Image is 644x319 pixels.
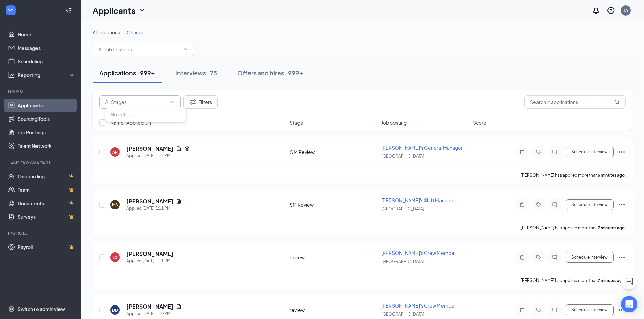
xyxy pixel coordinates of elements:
[184,146,190,151] svg: Reapply
[138,6,146,15] svg: ChevronDown
[518,202,526,207] svg: Note
[521,225,626,231] p: [PERSON_NAME] has applied more than .
[18,196,75,210] a: DocumentsCrown
[18,305,65,312] div: Switch to admin view
[127,29,145,35] span: Change
[18,72,76,78] div: Reporting
[473,119,486,126] span: Score
[624,7,628,13] div: TA
[113,255,118,260] div: LD
[381,119,407,126] span: Job posting
[290,307,377,313] div: review
[93,29,120,35] span: All Locations
[518,149,526,155] svg: Note
[126,303,173,310] h5: [PERSON_NAME]
[8,72,15,78] svg: Analysis
[18,28,75,41] a: Home
[18,210,75,223] a: SurveysCrown
[126,310,182,317] div: Applied [DATE] 1:10 PM
[598,225,625,230] b: 7 minutes ago
[621,273,637,289] button: ChatActive
[598,278,625,283] b: 7 minutes ago
[621,296,637,312] div: Open Intercom Messenger
[618,148,626,156] svg: Ellipses
[381,206,424,211] span: [GEOGRAPHIC_DATA]
[381,302,456,309] span: [PERSON_NAME]'s Crew Member
[566,199,614,210] button: Schedule Interview
[618,201,626,209] svg: Ellipses
[534,307,543,313] svg: Tag
[126,152,190,159] div: Applied [DATE] 1:12 PM
[534,255,543,260] svg: Tag
[618,253,626,261] svg: Ellipses
[169,99,175,105] svg: ChevronUp
[592,6,600,15] svg: Notifications
[18,41,75,55] a: Messages
[614,99,620,105] svg: MagnifyingGlass
[112,202,118,208] div: MS
[551,202,559,207] svg: ChatInactive
[18,99,75,112] a: Applicants
[8,159,74,165] div: Team Management
[99,69,155,77] div: Applications · 999+
[551,307,559,313] svg: ChatInactive
[381,144,463,151] span: [PERSON_NAME]'s General Manager
[524,95,626,109] input: Search in applications
[105,98,167,106] input: All Stages
[112,307,118,313] div: DD
[381,197,455,203] span: [PERSON_NAME]'s Shift Manager
[18,112,75,126] a: Sourcing Tools
[566,304,614,315] button: Schedule Interview
[566,147,614,157] button: Schedule Interview
[290,201,377,208] div: SM Review
[290,254,377,261] div: review
[176,146,182,151] svg: Document
[112,149,118,155] div: AR
[381,312,424,317] span: [GEOGRAPHIC_DATA]
[175,69,217,77] div: Interviews · 75
[189,98,197,106] svg: Filter
[18,55,75,68] a: Scheduling
[8,88,74,94] div: Hiring
[521,172,626,178] p: [PERSON_NAME] has applied more than .
[618,306,626,314] svg: Ellipses
[534,202,543,207] svg: Tag
[65,7,72,14] svg: Collapse
[521,277,626,283] p: [PERSON_NAME] has applied more than .
[176,304,182,309] svg: Document
[93,5,135,16] h1: Applicants
[18,126,75,139] a: Job Postings
[381,154,424,159] span: [GEOGRAPHIC_DATA]
[381,250,456,256] span: [PERSON_NAME]'s Crew Member
[98,46,180,53] input: All Job Postings
[237,69,303,77] div: Offers and hires · 999+
[290,119,303,126] span: Stage
[183,95,218,109] button: Filter Filters
[111,111,135,118] div: No options
[183,47,188,52] svg: ChevronDown
[566,252,614,263] button: Schedule Interview
[8,305,15,312] svg: Settings
[18,183,75,196] a: TeamCrown
[126,197,173,205] h5: [PERSON_NAME]
[126,145,173,152] h5: [PERSON_NAME]
[551,255,559,260] svg: ChatInactive
[534,149,543,155] svg: Tag
[176,198,182,204] svg: Document
[18,169,75,183] a: OnboardingCrown
[290,149,377,155] div: GM Review
[551,149,559,155] svg: ChatInactive
[598,172,625,178] b: 6 minutes ago
[518,255,526,260] svg: Note
[18,139,75,153] a: Talent Network
[607,6,615,15] svg: QuestionInfo
[126,250,173,258] h5: [PERSON_NAME]
[8,230,74,236] div: Payroll
[625,277,633,285] svg: ChatActive
[126,258,173,264] div: Applied [DATE] 1:11 PM
[7,7,14,14] svg: WorkstreamLogo
[518,307,526,313] svg: Note
[126,205,182,212] div: Applied [DATE] 1:11 PM
[18,240,75,254] a: PayrollCrown
[381,259,424,264] span: [GEOGRAPHIC_DATA]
